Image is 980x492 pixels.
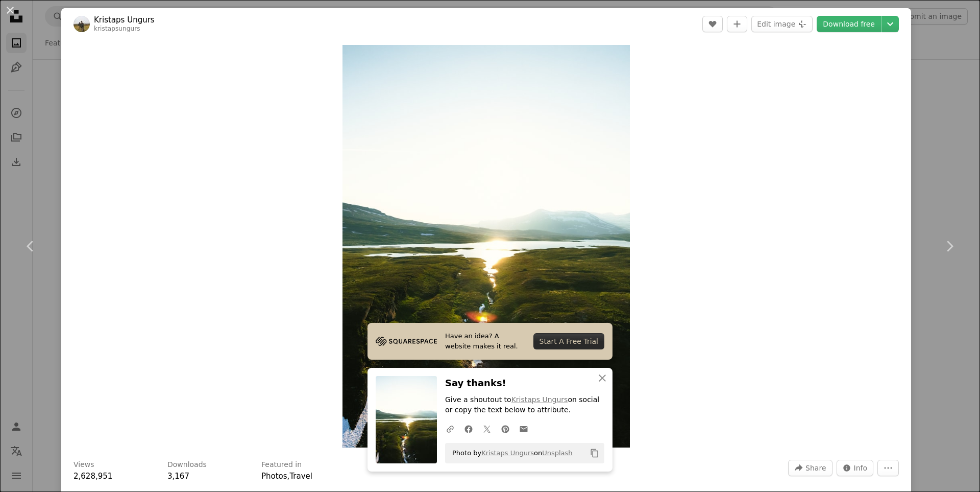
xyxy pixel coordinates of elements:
a: Have an idea? A website makes it real.Start A Free Trial [367,323,612,360]
h3: Views [73,460,94,470]
button: Edit image [751,16,813,32]
div: Start A Free Trial [533,333,604,349]
span: , [287,472,290,481]
button: Choose download size [881,16,899,32]
h3: Downloads [167,460,207,470]
button: Add to Collection [727,16,747,32]
span: Share [805,460,826,476]
button: Like [702,16,723,32]
span: Photo by on [447,445,573,461]
button: Copy to clipboard [586,444,603,462]
img: Go to Kristaps Ungurs's profile [73,16,90,32]
a: Kristaps Ungurs [511,395,568,404]
a: Photos [261,472,287,481]
h3: Say thanks! [445,376,604,391]
button: Stats about this image [837,460,874,476]
a: Share over email [514,418,533,439]
button: Share this image [788,460,832,476]
a: Download free [817,16,881,32]
a: Share on Pinterest [496,418,514,439]
a: kristapsungurs [94,25,140,32]
span: Info [854,460,868,476]
img: file-1705255347840-230a6ab5bca9image [376,334,437,349]
img: Sunrise over a vast, green landscape with mountains. [342,45,630,448]
a: Share on Facebook [459,418,478,439]
span: 3,167 [167,472,189,481]
a: Kristaps Ungurs [94,15,155,25]
a: Share on Twitter [478,418,496,439]
button: More Actions [877,460,899,476]
a: Unsplash [542,449,572,457]
span: Have an idea? A website makes it real. [445,331,525,352]
button: Zoom in on this image [342,45,630,448]
a: Travel [289,472,312,481]
p: Give a shoutout to on social or copy the text below to attribute. [445,395,604,415]
a: Kristaps Ungurs [481,449,534,457]
a: Next [919,197,980,295]
span: 2,628,951 [73,472,112,481]
h3: Featured in [261,460,302,470]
